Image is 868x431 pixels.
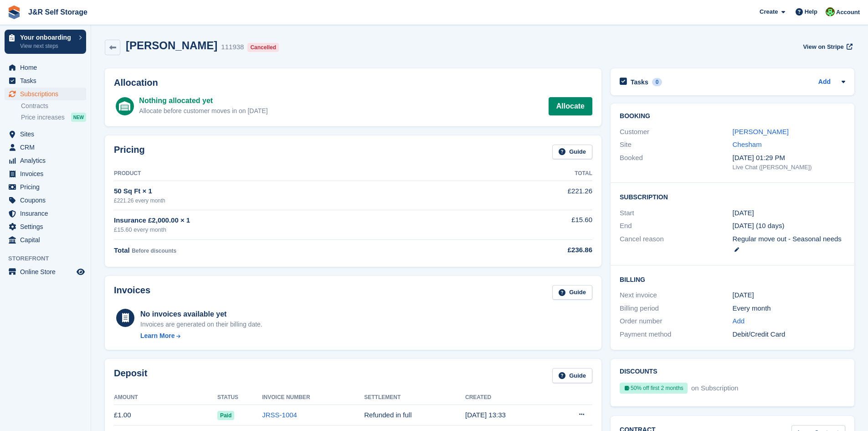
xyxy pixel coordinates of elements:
a: Guide [552,285,592,300]
span: Sites [20,128,75,140]
span: Coupons [20,194,75,207]
span: Total [114,246,130,254]
a: menu [5,265,86,278]
span: Analytics [20,154,75,167]
span: Paid [217,411,234,420]
a: J&R Self Storage [25,5,91,20]
span: View on Stripe [803,42,843,52]
div: NEW [71,113,86,122]
span: Price increases [21,113,65,122]
span: Pricing [20,181,75,193]
a: menu [5,234,86,246]
div: Cancelled [247,43,279,52]
span: on Subscription [689,384,738,392]
a: menu [5,141,86,154]
h2: Allocation [114,78,592,88]
span: [DATE] (10 days) [733,222,785,229]
div: Live Chat ([PERSON_NAME]) [733,163,845,172]
div: Site [620,140,732,150]
span: Storefront [8,254,91,263]
a: menu [5,194,86,207]
span: Settings [20,220,75,233]
a: Guide [552,145,592,160]
span: Online Store [20,265,75,278]
span: Home [20,61,75,74]
a: menu [5,181,86,193]
h2: Deposit [114,368,147,383]
p: View next steps [20,42,74,50]
h2: Invoices [114,285,150,300]
span: Account [836,8,860,17]
a: menu [5,167,86,180]
div: 111938 [221,42,244,52]
div: Learn More [140,331,175,341]
th: Product [114,166,475,181]
th: Created [465,390,551,405]
a: menu [5,88,86,100]
time: 2025-10-02 12:33:42 UTC [465,411,506,419]
a: Chesham [733,140,762,148]
div: Payment method [620,329,732,340]
th: Total [475,166,592,181]
span: Subscriptions [20,88,75,100]
div: Cancel reason [620,234,732,254]
span: CRM [20,141,75,154]
th: Invoice Number [262,390,364,405]
time: 2025-10-14 00:00:00 UTC [733,208,754,218]
a: Price increases NEW [21,112,86,122]
div: 50% off first 2 months [620,383,688,394]
div: Invoices are generated on their billing date. [140,320,262,329]
th: Settlement [364,390,465,405]
td: Refunded in full [364,405,465,426]
h2: Booking [620,113,845,120]
div: Order number [620,316,732,327]
h2: [PERSON_NAME] [126,39,217,52]
th: Status [217,390,262,405]
span: Before discounts [132,248,176,254]
div: £15.60 every month [114,225,475,234]
a: Contracts [21,102,86,110]
td: £221.26 [475,181,592,210]
div: £221.26 every month [114,197,475,205]
div: [DATE] 01:29 PM [733,153,845,163]
a: Add [733,316,745,327]
h2: Subscription [620,192,845,201]
a: menu [5,207,86,220]
a: View on Stripe [799,39,854,54]
a: Preview store [75,266,86,277]
div: £236.86 [475,245,592,255]
th: Amount [114,390,217,405]
div: 0 [652,78,663,86]
td: £15.60 [475,210,592,239]
a: menu [5,61,86,74]
span: Regular move out - Seasonal needs [733,235,842,243]
td: £1.00 [114,405,217,426]
div: 50 Sq Ft × 1 [114,186,475,197]
span: Capital [20,234,75,246]
span: Tasks [20,74,75,87]
img: Steve Pollicott [826,7,835,16]
div: Allocate before customer moves in on [DATE] [139,106,267,116]
a: menu [5,154,86,167]
span: Create [760,7,778,16]
div: Start [620,208,732,218]
h2: Pricing [114,145,145,160]
span: Invoices [20,167,75,180]
div: Booked [620,153,732,172]
a: Add [818,77,831,88]
a: menu [5,128,86,140]
div: Billing period [620,303,732,314]
div: Next invoice [620,290,732,301]
a: Your onboarding View next steps [5,30,86,54]
a: Guide [552,368,592,383]
a: menu [5,220,86,233]
h2: Tasks [631,78,648,86]
div: No invoices available yet [140,309,262,320]
div: Customer [620,127,732,137]
span: Help [805,7,817,16]
div: Insurance £2,000.00 × 1 [114,215,475,226]
p: Your onboarding [20,34,74,41]
a: [PERSON_NAME] [733,128,789,135]
a: menu [5,74,86,87]
h2: Discounts [620,368,845,375]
